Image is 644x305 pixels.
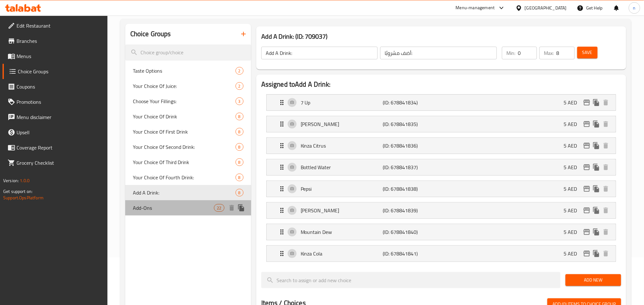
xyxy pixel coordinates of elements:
div: Choices [236,113,243,120]
div: Expand [267,159,616,175]
span: Coupons [17,83,102,90]
button: delete [601,249,611,258]
p: 5 AED [564,163,582,171]
span: Promotions [17,98,102,106]
p: [PERSON_NAME] [301,207,383,214]
div: Your Choice Of Fourth Drink:8 [125,170,251,185]
p: [PERSON_NAME] [301,120,383,128]
a: Promotions [3,94,107,109]
span: Edit Restaurant [17,22,102,30]
button: duplicate [592,98,601,107]
p: Min: [506,49,515,57]
p: 5 AED [564,228,582,236]
span: Your Choice Of Fourth Drink: [133,174,236,181]
button: delete [601,206,611,215]
div: Choose Your Fillings:3 [125,94,251,109]
div: Your Choice Of Second Drink:8 [125,139,251,155]
span: Get support on: [3,187,32,196]
div: Expand [267,181,616,197]
span: Menus [17,52,102,60]
div: Choices [236,97,243,105]
span: Your Choice Of Third Drink [133,158,236,166]
span: Branches [17,37,102,45]
span: Your Choice Of Juice: [133,82,236,90]
div: Choices [236,128,243,136]
p: Max: [544,49,554,57]
p: Kinza Cola [301,250,383,257]
div: [GEOGRAPHIC_DATA] [525,4,567,11]
span: 8 [236,144,243,150]
div: Menu-management [456,4,495,12]
button: edit [582,184,592,194]
span: Add A Drink: [133,189,236,196]
div: Expand [267,246,616,262]
div: Taste Options2 [125,63,251,78]
p: 5 AED [564,120,582,128]
a: Menu disclaimer [3,109,107,125]
button: delete [227,203,236,213]
div: Choices [236,143,243,151]
a: Branches [3,33,107,49]
button: duplicate [592,184,601,194]
button: Save [577,47,598,58]
li: Expand [261,135,621,156]
h2: Choice Groups [130,29,171,39]
div: Expand [267,138,616,154]
h2: Assigned to Add A Drink: [261,80,621,89]
div: Expand [267,224,616,240]
button: duplicate [592,141,601,150]
a: Coverage Report [3,140,107,155]
p: Kinza Citrus [301,142,383,149]
p: (ID: 678841839) [383,207,437,214]
div: Choices [236,158,243,166]
span: 8 [236,190,243,196]
p: 5 AED [564,99,582,106]
div: Your Choice Of Drink8 [125,109,251,124]
button: edit [582,227,592,237]
p: (ID: 678841835) [383,120,437,128]
p: (ID: 678841841) [383,250,437,257]
button: duplicate [236,203,246,213]
span: 8 [236,129,243,135]
span: n [633,4,636,11]
button: edit [582,162,592,172]
div: Your Choice Of First Drink8 [125,124,251,139]
a: Edit Restaurant [3,18,107,33]
a: Support.OpsPlatform [3,194,44,202]
a: Grocery Checklist [3,155,107,170]
button: edit [582,141,592,150]
a: Choice Groups [3,64,107,79]
button: edit [582,98,592,107]
div: Add A Drink:8 [125,185,251,200]
p: (ID: 678841838) [383,185,437,193]
div: Expand [267,95,616,110]
button: delete [601,162,611,172]
a: Coupons [3,79,107,94]
button: edit [582,206,592,215]
li: Expand [261,156,621,178]
p: (ID: 678841836) [383,142,437,149]
button: duplicate [592,162,601,172]
a: Upsell [3,125,107,140]
p: 5 AED [564,207,582,214]
span: Choose Your Fillings: [133,97,236,105]
p: Mountain Dew [301,228,383,236]
button: edit [582,249,592,258]
span: 1.0.0 [20,176,30,185]
p: Bottled Water [301,163,383,171]
p: (ID: 678841834) [383,99,437,106]
span: 8 [236,159,243,165]
div: Choices [236,82,243,90]
div: Add-Ons22deleteduplicate [125,200,251,215]
span: Taste Options [133,67,236,75]
span: Menu disclaimer [17,113,102,121]
span: Grocery Checklist [17,159,102,167]
button: delete [601,141,611,150]
button: edit [582,119,592,129]
a: Menus [3,49,107,64]
div: Choices [236,189,243,196]
li: Expand [261,221,621,243]
p: Pepsi [301,185,383,193]
button: delete [601,119,611,129]
button: delete [601,227,611,237]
